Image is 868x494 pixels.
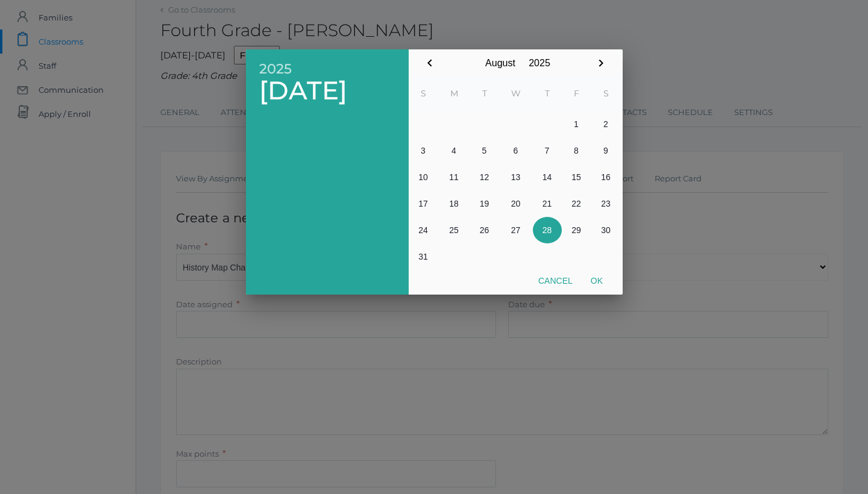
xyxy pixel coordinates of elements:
button: 3 [409,137,438,164]
abbr: Thursday [545,88,550,99]
button: 1 [562,111,591,137]
button: 21 [533,190,562,217]
button: 8 [562,137,591,164]
abbr: Sunday [421,88,426,99]
abbr: Monday [450,88,458,99]
button: 20 [499,190,533,217]
button: 19 [470,190,499,217]
button: 7 [533,137,562,164]
span: 2025 [259,61,395,77]
abbr: Friday [574,88,579,99]
button: 4 [438,137,470,164]
button: 11 [438,164,470,190]
button: 16 [591,164,621,190]
button: 25 [438,217,470,243]
button: 23 [591,190,621,217]
button: 15 [562,164,591,190]
button: 31 [409,243,438,270]
span: [DATE] [259,77,395,105]
button: 12 [470,164,499,190]
button: 9 [591,137,621,164]
button: 2 [591,111,621,137]
button: 14 [533,164,562,190]
abbr: Tuesday [482,88,487,99]
button: 13 [499,164,533,190]
button: 26 [470,217,499,243]
button: 28 [533,217,562,243]
button: Cancel [529,270,582,292]
abbr: Wednesday [511,88,521,99]
button: 6 [499,137,533,164]
button: 10 [409,164,438,190]
button: 29 [562,217,591,243]
button: 24 [409,217,438,243]
button: 17 [409,190,438,217]
button: Ok [582,270,612,292]
button: 30 [591,217,621,243]
button: 22 [562,190,591,217]
abbr: Saturday [603,88,609,99]
button: 27 [499,217,533,243]
button: 5 [470,137,499,164]
button: 18 [438,190,470,217]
